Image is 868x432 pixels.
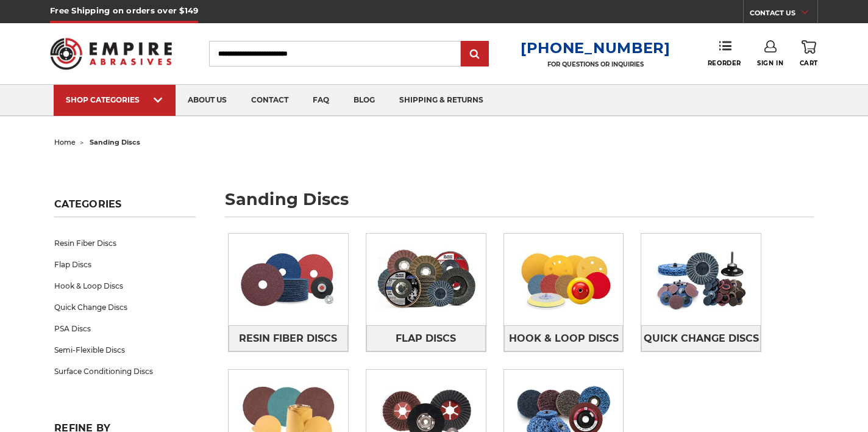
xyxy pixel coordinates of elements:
img: Hook & Loop Discs [504,237,624,322]
span: Hook & Loop Discs [509,328,619,349]
a: Resin Fiber Discs [54,232,196,254]
a: shipping & returns [387,85,496,116]
p: FOR QUESTIONS OR INQUIRIES [521,60,671,68]
a: PSA Discs [54,318,196,339]
img: Flap Discs [366,237,486,322]
a: about us [176,85,239,116]
span: Cart [800,59,818,67]
a: Semi-Flexible Discs [54,339,196,361]
a: faq [301,85,341,116]
a: [PHONE_NUMBER] [521,39,671,57]
h1: sanding discs [225,191,814,217]
a: CONTACT US [750,6,817,23]
img: Empire Abrasives [50,30,172,77]
a: Hook & Loop Discs [54,275,196,297]
h5: Categories [54,198,196,217]
a: Hook & Loop Discs [504,325,624,351]
span: Resin Fiber Discs [239,328,337,349]
img: Resin Fiber Discs [229,237,348,322]
img: Quick Change Discs [641,237,761,322]
span: Quick Change Discs [644,328,759,349]
span: Flap Discs [396,328,456,349]
a: Flap Discs [54,254,196,275]
span: sanding discs [90,138,140,146]
span: Reorder [708,59,741,67]
a: Flap Discs [366,325,486,351]
a: blog [341,85,387,116]
a: Cart [800,40,818,67]
a: Reorder [708,40,741,67]
a: Resin Fiber Discs [229,325,348,351]
a: contact [239,85,301,116]
a: Surface Conditioning Discs [54,361,196,382]
input: Submit [463,42,487,67]
a: Quick Change Discs [641,325,761,351]
a: Quick Change Discs [54,297,196,318]
span: Sign In [757,59,783,67]
div: SHOP CATEGORIES [66,95,163,104]
a: home [54,138,76,146]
